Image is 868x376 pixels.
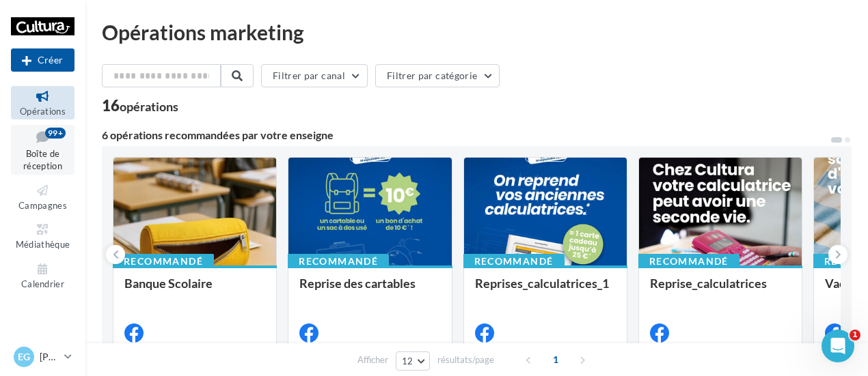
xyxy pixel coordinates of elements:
div: Opérations marketing [102,22,852,42]
span: résultats/page [437,353,494,366]
button: Filtrer par catégorie [375,64,500,87]
div: 16 [102,98,178,113]
span: Afficher [357,353,388,366]
iframe: Intercom live chat [822,330,854,362]
button: Filtrer par canal [261,64,368,87]
a: Boîte de réception99+ [11,125,74,175]
span: Opérations [20,106,66,117]
a: Médiathèque [11,219,74,252]
span: Reprise des cartables [299,276,416,291]
a: Campagnes [11,180,74,214]
span: Reprises_calculatrices_1 [475,276,609,291]
span: Reprise_calculatrices [650,276,767,291]
span: 12 [402,356,413,366]
span: EG [18,350,30,364]
div: Recommandé [113,254,214,269]
div: 99+ [45,128,66,139]
div: Recommandé [638,254,740,269]
span: Campagnes [18,200,67,211]
div: opérations [120,100,178,113]
span: Médiathèque [16,239,70,250]
p: [PERSON_NAME] [40,350,59,364]
a: Calendrier [11,259,74,292]
div: 6 opérations recommandées par votre enseigne [102,130,830,141]
div: Recommandé [463,254,565,269]
a: Opérations [11,86,74,119]
span: Boîte de réception [23,148,62,172]
a: EG [PERSON_NAME] [11,344,74,370]
span: 1 [850,330,860,341]
span: Calendrier [21,278,64,289]
span: Banque Scolaire [124,276,213,291]
div: Nouvelle campagne [11,48,74,72]
span: 1 [545,349,567,371]
button: Créer [11,48,74,72]
div: Recommandé [288,254,389,269]
button: 12 [396,351,431,371]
